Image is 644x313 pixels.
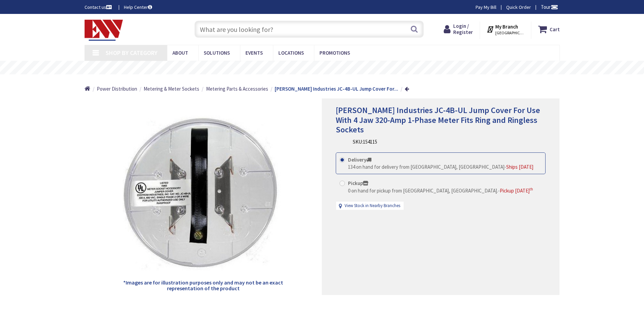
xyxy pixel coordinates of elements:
[353,138,377,145] div: SKU:
[319,50,350,56] span: Promotions
[538,23,560,35] a: Cart
[144,85,199,92] a: Metering & Meter Sockets
[172,50,188,56] span: About
[348,156,371,163] strong: Delivery
[85,20,123,41] img: Electrical Wholesalers, Inc.
[541,4,558,10] span: Tour
[348,164,504,170] span: 134 on hand for delivery from [GEOGRAPHIC_DATA], [GEOGRAPHIC_DATA]
[495,23,518,30] strong: My Branch
[348,180,368,186] strong: Pickup
[106,49,158,57] span: Shop By Category
[495,30,524,36] span: [GEOGRAPHIC_DATA], [GEOGRAPHIC_DATA]
[530,187,533,191] sup: th
[506,164,533,170] span: Ships [DATE]
[278,50,304,56] span: Locations
[500,187,533,194] span: Pickup [DATE]
[348,187,533,194] div: -
[348,187,498,194] span: 0 on hand for pickup from [GEOGRAPHIC_DATA], [GEOGRAPHIC_DATA].
[336,105,540,135] span: [PERSON_NAME] Industries JC-4B-UL Jump Cover For Use With 4 Jaw 320-Amp 1-Phase Meter Fits Ring a...
[444,23,473,35] a: Login / Register
[348,163,533,170] div: -
[206,86,268,92] span: Metering Parts & Accessories
[506,4,531,11] a: Quick Order
[123,113,284,274] img: Ekstrom Industries JC-4B-UL Jump Cover For Use With 4 Jaw 320-Amp 1-Phase Meter Fits Ring and Rin...
[363,139,377,145] span: 154115
[550,23,560,35] strong: Cart
[260,64,385,72] rs-layer: Free Same Day Pickup at 19 Locations
[245,50,263,56] span: Events
[345,203,400,209] a: View Stock in Nearby Branches
[195,21,424,38] input: What are you looking for?
[144,86,199,92] span: Metering & Meter Sockets
[453,23,473,35] span: Login / Register
[204,50,230,56] span: Solutions
[97,85,137,92] a: Power Distribution
[476,4,496,11] a: Pay My Bill
[124,4,152,11] a: Help Center
[123,280,284,292] h5: *Images are for illustration purposes only and may not be an exact representation of the product
[206,85,268,92] a: Metering Parts & Accessories
[275,86,398,92] strong: [PERSON_NAME] Industries JC-4B-UL Jump Cover For...
[97,86,137,92] span: Power Distribution
[486,23,524,35] div: My Branch [GEOGRAPHIC_DATA], [GEOGRAPHIC_DATA]
[85,4,113,11] a: Contact us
